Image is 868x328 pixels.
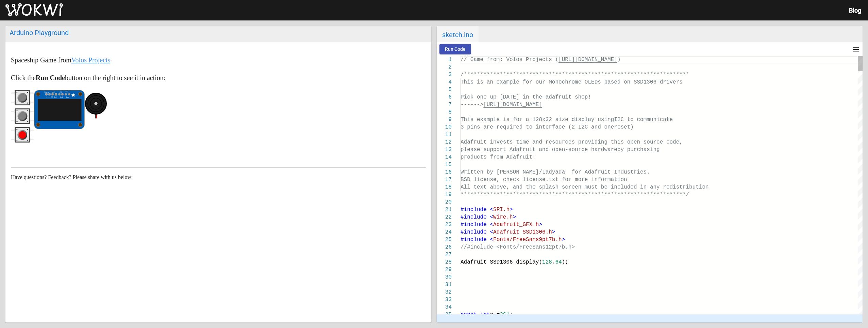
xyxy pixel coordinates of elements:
[437,221,452,228] div: 23
[461,222,487,228] span: #include
[461,237,487,243] span: #include
[461,184,617,190] span: All text above, and the splash screen must be in
[552,259,555,265] span: ,
[461,147,617,153] span: please support Adafruit and open-source hardware
[849,7,861,14] a: Blog
[493,229,552,235] span: Adafruit_SSD1306.h
[36,74,65,81] strong: Run Code
[437,288,452,296] div: 32
[624,169,650,175] span: ustries.
[617,147,660,153] span: by purchasing
[617,79,683,85] span: d on SSD1306 drivers
[461,214,487,220] span: #include
[437,131,452,138] div: 11
[490,237,493,243] span: <
[617,139,683,145] span: is open source code,
[437,86,452,93] div: 5
[71,56,111,64] a: Volos Projects
[461,139,617,145] span: Adafruit invests time and resources providing th
[437,206,452,213] div: 21
[490,229,493,235] span: <
[461,312,477,318] span: const
[437,101,452,108] div: 7
[437,26,479,42] span: sketch.ino
[461,57,558,63] span: // Game from: Volos Projects (
[562,237,565,243] span: >
[461,94,591,100] span: Pick one up [DATE] in the adafruit shop!
[461,259,542,265] span: Adafruit_SSD1306 display(
[493,237,562,243] span: Fonts/FreeSans9pt7b.h
[542,259,552,265] span: 128
[617,177,627,183] span: ion
[539,222,542,228] span: >
[10,29,427,37] div: Arduino Playground
[437,303,452,311] div: 34
[11,55,426,65] p: Spaceship Game from
[490,214,493,220] span: <
[555,259,562,265] span: 64
[490,312,500,318] span: c =
[437,71,452,78] div: 3
[513,214,516,220] span: >
[614,117,673,123] span: I2C to communicate
[437,176,452,183] div: 17
[461,229,487,235] span: #include
[437,273,452,281] div: 30
[437,63,452,71] div: 2
[437,161,452,168] div: 15
[490,222,493,228] span: <
[437,191,452,198] div: 19
[461,169,624,175] span: Written by [PERSON_NAME]/Ladyada for Adafruit Ind
[437,93,452,101] div: 6
[510,312,513,318] span: ;
[461,124,614,130] span: 3 pins are required to interface (2 I2C and one
[461,154,536,160] span: products from Adafruit!
[5,3,63,17] img: Wokwi
[562,259,568,265] span: );
[445,46,466,52] span: Run Code
[461,117,614,123] span: This example is for a 128x32 size display using
[437,311,452,318] div: 35
[437,296,452,303] div: 33
[437,243,452,251] div: 26
[437,236,452,243] div: 25
[437,108,452,116] div: 8
[493,207,510,213] span: SPI.h
[461,102,483,108] span: ------>
[437,138,452,146] div: 12
[437,266,452,273] div: 29
[461,244,575,250] span: //#include <Fonts/FreeSans12pt7b.h>
[617,57,621,63] span: )
[483,102,542,108] span: [URL][DOMAIN_NAME]
[490,207,493,213] span: <
[493,222,539,228] span: Adafruit_GFX.h
[617,184,709,190] span: cluded in any redistribution
[852,45,860,54] mat-icon: menu
[437,153,452,161] div: 14
[437,213,452,221] div: 22
[437,123,452,131] div: 10
[437,146,452,153] div: 13
[558,57,617,63] span: [URL][DOMAIN_NAME]
[437,258,452,266] div: 28
[437,168,452,176] div: 16
[437,281,452,288] div: 31
[437,78,452,86] div: 4
[461,79,617,85] span: This is an example for our Monochrome OLEDs base
[11,174,133,180] span: Have questions? Feedback? Please share with us below:
[437,56,452,63] div: 1
[437,198,452,206] div: 20
[510,207,513,213] span: >
[11,72,426,83] p: Click the button on the right to see it in action:
[437,251,452,258] div: 27
[500,312,510,318] span: 261
[614,124,634,130] span: reset)
[480,312,490,318] span: int
[493,214,513,220] span: Wire.h
[437,228,452,236] div: 24
[437,116,452,123] div: 9
[439,44,471,54] button: Run Code
[552,229,555,235] span: >
[461,207,487,213] span: #include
